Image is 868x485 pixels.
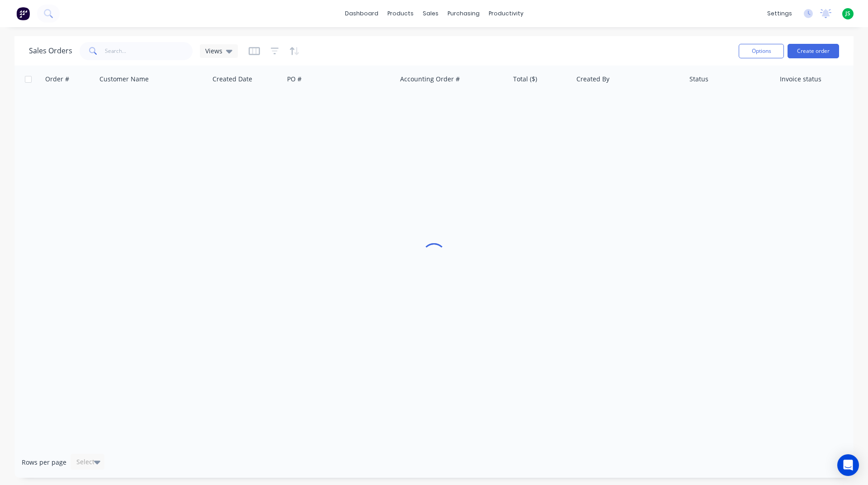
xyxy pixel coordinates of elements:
div: Created By [576,75,609,84]
div: sales [418,7,443,20]
div: Open Intercom Messenger [837,454,859,476]
div: purchasing [443,7,484,20]
div: Customer Name [99,75,149,84]
h1: Sales Orders [29,47,72,55]
div: Order # [45,75,69,84]
div: Status [689,75,708,84]
div: Accounting Order # [400,75,460,84]
div: PO # [287,75,302,84]
div: productivity [484,7,528,20]
span: Rows per page [22,458,66,467]
span: Views [205,46,222,56]
div: Invoice status [780,75,821,84]
button: Options [739,44,784,58]
div: settings [763,7,797,20]
div: Created Date [212,75,252,84]
input: Search... [105,42,193,60]
img: Factory [16,7,30,20]
div: products [383,7,418,20]
a: dashboard [340,7,383,20]
span: JS [845,9,850,18]
div: Total ($) [513,75,537,84]
button: Create order [788,44,839,58]
div: Select... [76,457,100,466]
